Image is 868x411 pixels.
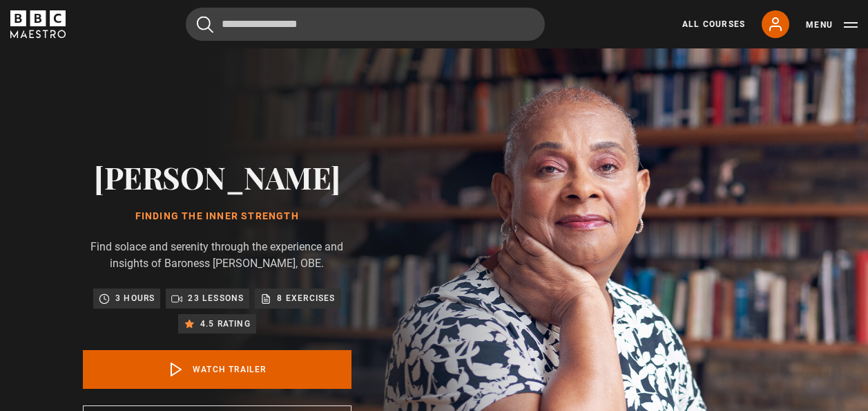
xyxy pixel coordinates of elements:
[197,16,213,33] button: Submit the search query
[186,8,545,41] input: Search
[277,291,335,305] p: 8 exercises
[115,291,155,305] p: 3 hours
[83,159,351,194] h2: [PERSON_NAME]
[682,18,745,30] a: All Courses
[806,18,858,32] button: Toggle navigation
[10,10,66,38] svg: BBC Maestro
[83,350,351,389] a: Watch Trailer
[188,291,244,305] p: 23 lessons
[83,239,351,272] p: Find solace and serenity through the experience and insights of Baroness [PERSON_NAME], OBE.
[83,211,351,222] h1: Finding the Inner Strength
[200,317,251,331] p: 4.5 rating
